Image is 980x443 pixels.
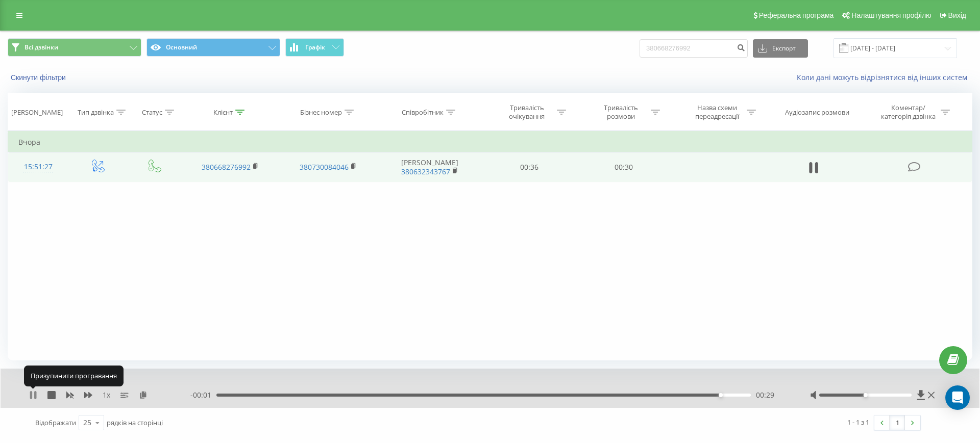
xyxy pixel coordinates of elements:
span: Вихід [948,11,966,19]
div: [PERSON_NAME] [11,108,63,117]
a: 380632343767 [401,167,450,176]
div: Аудіозапис розмови [785,108,849,117]
button: Експорт [753,39,808,58]
span: 00:29 [756,390,774,400]
button: Основний [146,38,280,57]
div: Accessibility label [719,393,723,397]
div: Коментар/категорія дзвінка [878,103,938,121]
span: - 00:01 [190,390,216,400]
a: Коли дані можуть відрізнятися вiд інших систем [797,72,972,82]
span: Відображати [35,418,76,427]
div: Призупинити програвання [24,366,124,386]
div: Бізнес номер [300,108,342,117]
span: Графік [305,44,325,51]
button: Скинути фільтри [8,73,71,82]
div: Статус [142,108,162,117]
button: Всі дзвінки [8,38,141,57]
div: Клієнт [213,108,233,117]
div: Тривалість очікування [500,103,554,121]
span: 1 x [103,390,110,400]
td: 00:30 [576,152,670,182]
a: 1 [890,415,905,430]
div: Співробітник [402,108,444,117]
div: 25 [83,418,91,428]
div: Accessibility label [863,393,867,397]
div: 15:51:27 [18,157,58,177]
div: 1 - 1 з 1 [847,417,869,427]
span: Реферальна програма [759,11,834,19]
span: Налаштування профілю [851,11,931,19]
a: 380730084046 [300,162,349,172]
input: Пошук за номером [640,39,748,58]
td: 00:36 [482,152,576,182]
span: Всі дзвінки [24,43,58,51]
div: Тип дзвінка [78,108,114,117]
div: Назва схеми переадресації [690,103,744,121]
a: 380668276992 [202,162,251,172]
div: Open Intercom Messenger [945,385,970,410]
td: Вчора [8,132,972,152]
div: Тривалість розмови [594,103,648,121]
span: рядків на сторінці [107,418,163,427]
td: [PERSON_NAME] [377,152,482,182]
button: Графік [285,38,344,57]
